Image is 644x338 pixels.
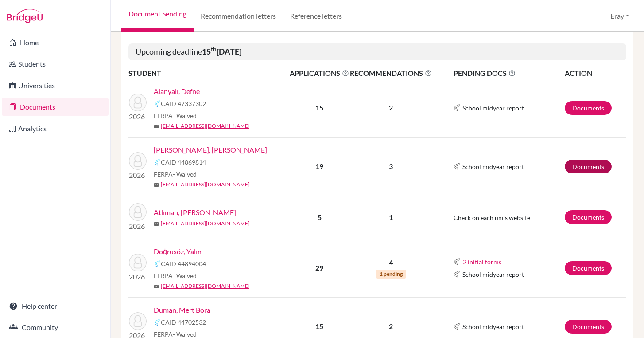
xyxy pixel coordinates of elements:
[462,103,524,113] span: School midyear report
[161,318,206,327] span: CAID 44702532
[565,320,612,334] a: Documents
[173,170,197,178] span: - Waived
[154,246,202,257] a: Doğrusöz, Yalın
[154,319,161,326] img: Common App logo
[154,271,197,280] span: FERPA
[565,210,612,224] a: Documents
[173,272,197,279] span: - Waived
[350,212,432,223] p: 1
[211,46,217,53] sup: th
[154,260,161,267] img: Common App logo
[2,55,109,73] a: Students
[454,258,461,265] img: Common App logo
[161,282,250,290] a: [EMAIL_ADDRESS][DOMAIN_NAME]
[350,102,432,113] p: 2
[154,284,159,289] span: mail
[154,124,159,129] span: mail
[454,104,461,111] img: Common App logo
[290,68,349,79] span: APPLICATIONS
[376,270,406,279] span: 1 pending
[173,330,197,338] span: - Waived
[454,163,461,170] img: Common App logo
[454,323,461,330] img: Common App logo
[2,120,109,138] a: Analytics
[129,111,147,122] p: 2026
[318,213,322,221] b: 5
[2,77,109,94] a: Universities
[129,271,147,282] p: 2026
[315,322,323,330] b: 15
[154,86,200,97] a: Alanyalı, Defne
[154,182,159,188] span: mail
[2,98,109,116] a: Documents
[315,103,323,112] b: 15
[454,214,530,221] span: Check on each uni's website
[565,101,612,115] a: Documents
[128,43,626,60] h5: Upcoming deadline
[161,220,250,228] a: [EMAIL_ADDRESS][DOMAIN_NAME]
[350,257,432,268] p: 4
[350,321,432,332] p: 2
[350,161,432,172] p: 3
[606,8,633,24] button: Eray
[173,112,197,119] span: - Waived
[154,207,236,218] a: Atlıman, [PERSON_NAME]
[154,159,161,166] img: Common App logo
[154,169,197,179] span: FERPA
[129,152,147,170] img: Alpman, Kaan Alp
[564,67,626,79] th: ACTION
[454,68,564,79] span: PENDING DOCS
[565,261,612,275] a: Documents
[129,203,147,221] img: Atlıman, Berk
[129,221,147,232] p: 2026
[161,259,206,268] span: CAID 44894004
[161,181,250,189] a: [EMAIL_ADDRESS][DOMAIN_NAME]
[129,170,147,181] p: 2026
[462,257,502,267] button: 2 initial forms
[454,271,461,278] img: Common App logo
[154,100,161,107] img: Common App logo
[2,318,109,336] a: Community
[462,270,524,279] span: School midyear report
[128,67,289,79] th: STUDENT
[2,34,109,51] a: Home
[154,305,210,315] a: Duman, Mert Bora
[462,322,524,331] span: School midyear report
[161,99,206,108] span: CAID 47337302
[161,122,250,130] a: [EMAIL_ADDRESS][DOMAIN_NAME]
[315,162,323,170] b: 19
[350,68,432,79] span: RECOMMENDATIONS
[129,312,147,330] img: Duman, Mert Bora
[129,94,147,111] img: Alanyalı, Defne
[315,263,323,272] b: 29
[565,160,612,173] a: Documents
[154,145,267,155] a: [PERSON_NAME], [PERSON_NAME]
[2,297,109,315] a: Help center
[154,221,159,227] span: mail
[154,111,197,120] span: FERPA
[202,47,241,56] b: 15 [DATE]
[462,162,524,171] span: School midyear report
[161,157,206,167] span: CAID 44869814
[129,254,147,271] img: Doğrusöz, Yalın
[7,9,43,23] img: Bridge-U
